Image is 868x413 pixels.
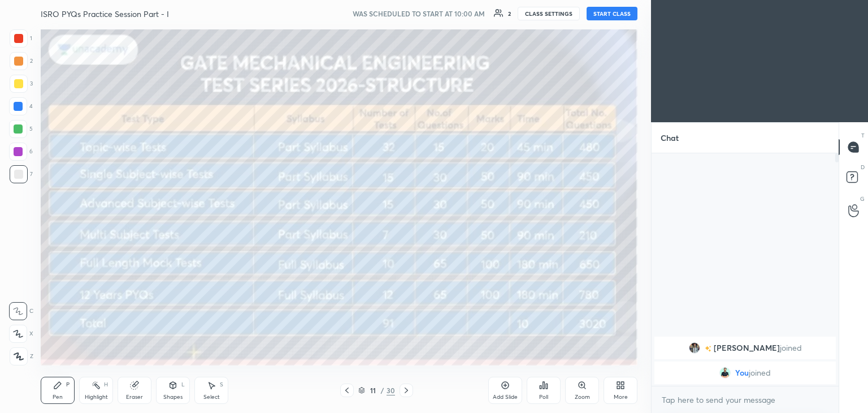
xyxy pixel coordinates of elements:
[705,346,711,352] img: no-rating-badge.077c3623.svg
[9,97,33,115] div: 4
[220,382,223,388] div: S
[10,165,33,183] div: 7
[41,8,169,19] h4: ISRO PYQs Practice Session Part - I
[381,387,384,394] div: /
[9,302,33,320] div: C
[539,394,548,400] div: Poll
[10,29,32,48] div: 1
[53,394,63,400] div: Pen
[10,75,33,93] div: 3
[860,195,865,203] p: G
[9,325,33,343] div: X
[163,394,183,400] div: Shapes
[714,343,780,352] span: [PERSON_NAME]
[10,52,33,70] div: 2
[689,342,700,354] img: 0cdeea995d7f487f8e115603a09b9cb6.jpg
[575,394,590,400] div: Zoom
[104,382,108,388] div: H
[66,382,70,388] div: P
[719,367,731,378] img: 963340471ff5441e8619d0a0448153d9.jpg
[181,382,185,388] div: L
[614,394,628,400] div: More
[387,385,395,395] div: 30
[749,368,771,377] span: joined
[203,394,220,400] div: Select
[353,8,485,19] h5: WAS SCHEDULED TO START AT 10:00 AM
[652,334,839,386] div: grid
[861,163,865,171] p: D
[861,131,865,140] p: T
[518,7,580,20] button: CLASS SETTINGS
[10,347,33,365] div: Z
[493,394,518,400] div: Add Slide
[9,120,33,138] div: 5
[780,343,802,352] span: joined
[508,11,511,16] div: 2
[85,394,108,400] div: Highlight
[9,143,33,161] div: 6
[126,394,143,400] div: Eraser
[587,7,637,20] button: START CLASS
[735,368,749,377] span: You
[367,387,379,394] div: 11
[652,123,688,153] p: Chat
